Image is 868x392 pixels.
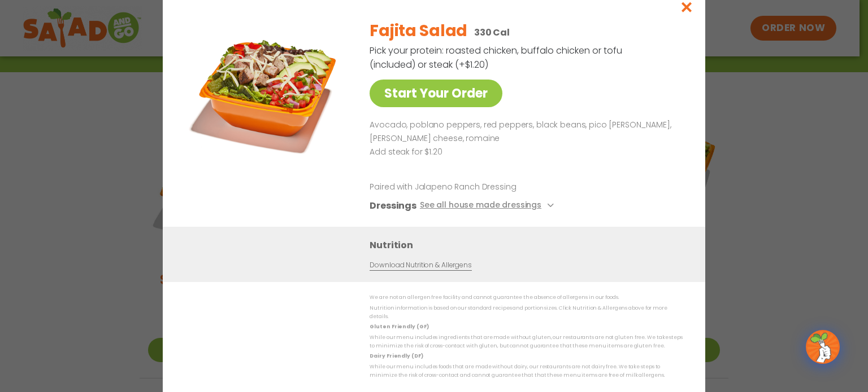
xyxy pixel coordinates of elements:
[370,238,688,252] h3: Nutrition
[370,304,683,321] p: Nutrition information is based on our standard recipes and portion sizes. Click Nutrition & Aller...
[370,19,467,43] h2: Fajita Salad
[370,362,683,380] p: While our menu includes foods that are made without dairy, our restaurants are not dairy free. We...
[370,333,683,351] p: While our menu includes ingredients that are made without gluten, our restaurants are not gluten ...
[474,25,510,39] p: 330 Cal
[370,353,423,359] strong: Dairy Friendly (DF)
[370,43,624,72] p: Pick your protein: roasted chicken, buffalo chicken or tofu (included) or steak (+$1.20)
[370,199,416,213] h3: Dressings
[370,118,678,146] p: Avocado, poblano peppers, red peppers, black beans, pico [PERSON_NAME], [PERSON_NAME] cheese, rom...
[370,293,683,302] p: We are not an allergen free facility and cannot guarantee the absence of allergens in our foods.
[370,323,428,330] strong: Gluten Friendly (GF)
[370,260,471,271] a: Download Nutrition & Allergens
[370,80,502,107] a: Start Your Order
[807,331,839,363] img: wpChatIcon
[370,146,678,159] p: Add steak for $1.20
[370,181,579,193] p: Paired with Jalapeno Ranch Dressing
[188,11,346,169] img: Featured product photo for Fajita Salad
[420,199,557,213] button: See all house made dressings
